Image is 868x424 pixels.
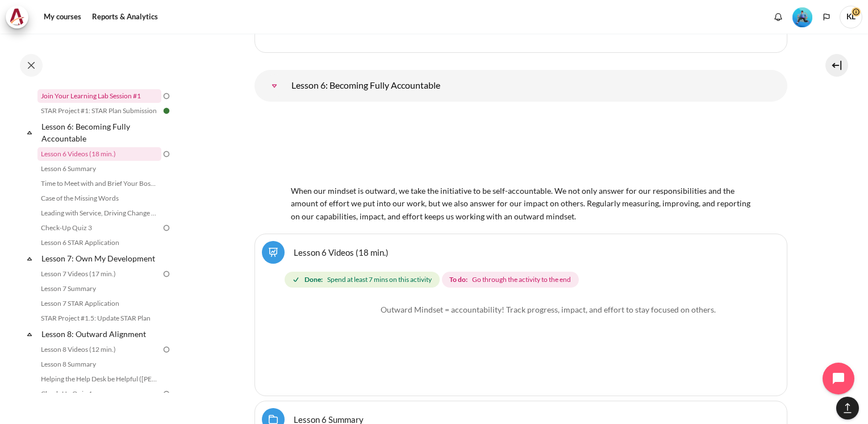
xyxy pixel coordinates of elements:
[37,297,161,310] a: Lesson 7 STAR Application
[40,119,161,146] a: Lesson 6: Becoming Fully Accountable
[294,247,389,257] a: Lesson 6 Videos (18 min.)
[88,6,162,28] a: Reports & Analytics
[37,267,161,281] a: Lesson 7 Videos (17 min.)
[6,6,34,28] a: Architeck Architeck
[9,9,25,26] img: Architeck
[37,358,161,371] a: Lesson 8 Summary
[818,9,835,26] button: Languages
[37,236,161,250] a: Lesson 6 STAR Application
[161,223,172,233] img: To do
[40,251,161,266] a: Lesson 7: Own My Development
[788,6,817,27] a: Level #3
[291,304,750,315] p: Outward Mindset = accountability! Track progress, impact, and effort to stay focused on others.
[840,6,862,28] span: KL
[161,91,172,101] img: To do
[37,192,161,205] a: Case of the Missing Words
[161,344,172,355] img: To do
[37,162,161,176] a: Lesson 6 Summary
[792,7,812,27] img: Level #3
[449,275,468,285] strong: To do:
[836,397,859,419] button: [[backtotopbutton]]
[840,6,862,28] a: User menu
[161,149,172,159] img: To do
[24,127,35,138] span: Collapse
[24,329,35,340] span: Collapse
[161,269,172,279] img: To do
[161,389,172,399] img: To do
[327,275,432,285] span: Spend at least 7 mins on this activity
[40,326,161,342] a: Lesson 8: Outward Alignment
[37,147,161,161] a: Lesson 6 Videos (18 min.)
[37,343,161,356] a: Lesson 8 Videos (12 min.)
[792,6,812,27] div: Level #3
[304,275,323,285] strong: Done:
[40,6,85,28] a: My courses
[37,311,161,325] a: STAR Project #1.5: Update STAR Plan
[291,173,751,221] span: When our mindset is outward, we take the initiative to be self-accountable. We not only answer fo...
[770,9,787,26] div: Show notification window with no new notifications
[37,206,161,220] a: Leading with Service, Driving Change (Pucknalin's Story)
[285,269,762,290] div: Completion requirements for Lesson 6 Videos (18 min.)
[37,372,161,386] a: Helping the Help Desk be Helpful ([PERSON_NAME]'s Story)
[37,387,161,401] a: Check-Up Quiz 4
[24,253,35,264] span: Collapse
[291,111,751,183] img: 6
[263,74,286,97] a: Lesson 6: Becoming Fully Accountable
[37,177,161,190] a: Time to Meet with and Brief Your Boss #1
[37,221,161,235] a: Check-Up Quiz 3
[37,89,161,103] a: Join Your Learning Lab Session #1
[37,104,161,118] a: STAR Project #1: STAR Plan Submission
[291,304,377,389] img: dsffd
[161,106,172,116] img: Done
[472,275,571,285] span: Go through the activity to the end
[37,282,161,296] a: Lesson 7 Summary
